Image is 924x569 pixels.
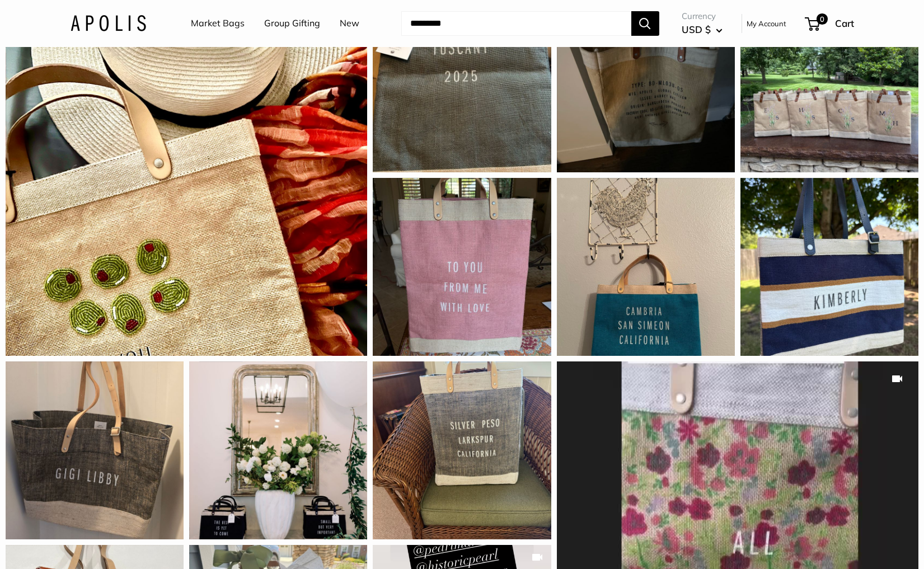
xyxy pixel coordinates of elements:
[264,15,320,32] a: Group Gifting
[682,21,723,39] button: USD $
[401,11,631,36] input: Search...
[806,15,854,32] a: 0 Cart
[747,17,786,30] a: My Account
[191,15,245,32] a: Market Bags
[631,11,659,36] button: Search
[340,15,359,32] a: New
[682,8,723,24] span: Currency
[816,13,827,25] span: 0
[71,15,146,31] img: Apolis
[682,23,711,35] span: USD $
[835,17,854,29] span: Cart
